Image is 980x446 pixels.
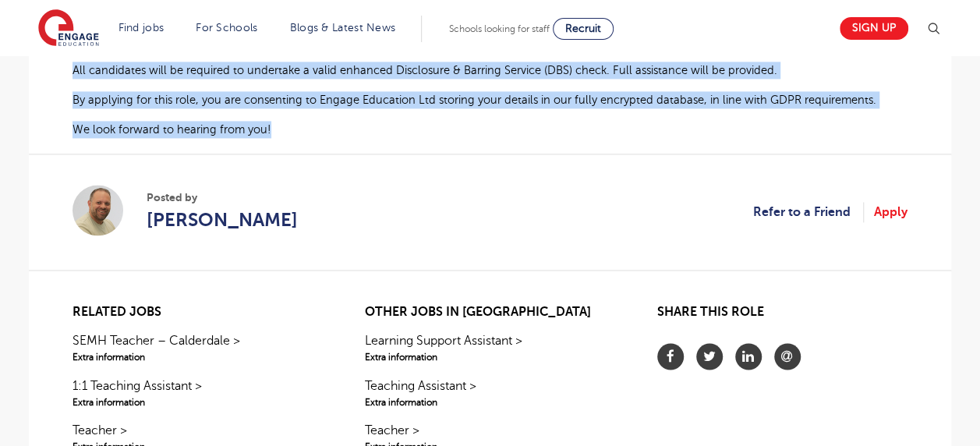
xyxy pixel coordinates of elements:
a: Refer to a Friend [753,202,864,222]
span: We look forward to hearing from you! [73,123,271,136]
span: All candidates will be required to undertake a valid enhanced Disclosure & Barring Service (DBS) ... [73,64,777,76]
a: Blogs & Latest News [290,22,396,34]
a: SEMH Teacher – Calderdale >Extra information [73,331,323,364]
a: Find jobs [119,22,165,34]
a: For Schools [196,22,257,34]
span: Extra information [73,395,323,409]
span: Recruit [565,23,601,34]
img: Engage Education [38,9,99,48]
h2: Related jobs [73,305,323,320]
a: 1:1 Teaching Assistant >Extra information [73,376,323,409]
h2: Other jobs in [GEOGRAPHIC_DATA] [365,305,615,320]
span: Posted by [147,189,298,206]
a: Learning Support Assistant >Extra information [365,331,615,364]
a: Apply [874,202,907,222]
a: [PERSON_NAME] [147,206,298,234]
a: Teaching Assistant >Extra information [365,376,615,409]
span: Schools looking for staff [449,23,550,34]
a: Sign up [840,17,908,40]
span: By applying for this role, you are consenting to Engage Education Ltd storing your details in our... [73,94,876,106]
span: Extra information [365,350,615,364]
span: Extra information [73,350,323,364]
a: Recruit [553,18,614,40]
h2: Share this role [657,305,907,327]
span: Extra information [365,395,615,409]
